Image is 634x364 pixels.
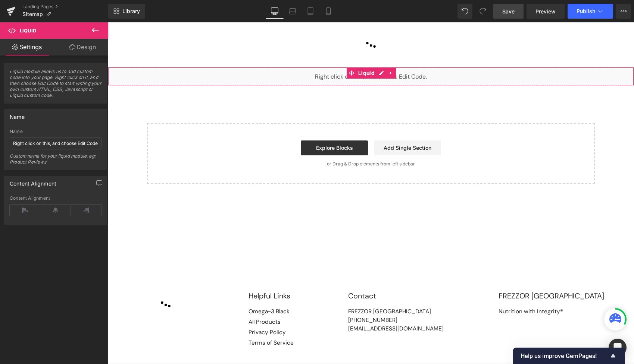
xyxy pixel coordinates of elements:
[30,270,86,294] a: FREZZOR New Zealand
[266,118,333,133] a: Add Single Section
[10,110,25,120] div: Name
[30,18,43,27] a: Shop
[10,153,101,170] div: Custom name for your liquid module, eg: Product Reviews
[527,4,565,19] a: Preview
[141,268,186,279] p: Helpful Links
[302,4,319,19] a: Tablet
[616,4,631,19] button: More
[20,28,36,34] span: Liquid
[391,268,496,279] p: FREZZOR [GEOGRAPHIC_DATA]
[56,39,110,56] a: Design
[284,4,302,19] a: Laptop
[51,139,475,144] p: or Drag & Drop elements from left sidebar
[193,118,260,133] a: Explore Blocks
[577,8,595,14] span: Publish
[484,16,496,28] a: Cart
[141,317,186,324] a: Terms of Service
[10,129,101,134] div: Name
[10,196,101,201] div: Content Alignment
[609,339,627,357] div: Open Intercom Messenger
[10,69,101,103] span: Liquid module allows us to add custom code into your page. Right click on it, and then choose Edi...
[475,4,490,19] button: Redo
[141,285,182,293] a: Omega-3 Black
[141,306,178,314] a: Privacy Policy
[521,351,618,360] button: Show survey - Help us improve GemPages!
[249,45,269,56] span: Liquid
[94,18,113,27] a: Source
[64,18,80,27] a: About
[127,18,137,27] a: Blog
[22,11,43,17] span: Sitemap
[391,285,496,294] p: Nutrition with Integrity®
[122,8,140,15] span: Library
[235,4,291,41] a: FREZZOR New Zealand
[10,176,56,187] div: Content Alignment
[319,4,337,19] a: Mobile
[521,352,609,360] span: Help us improve GemPages!
[240,285,336,311] p: FREZZOR [GEOGRAPHIC_DATA] [PHONE_NUMBER] [EMAIL_ADDRESS][DOMAIN_NAME]
[108,4,145,19] a: New Library
[568,4,613,19] button: Publish
[141,296,173,303] a: All Products
[455,16,467,28] a: Account
[535,7,556,15] span: Preview
[457,4,472,19] button: Undo
[502,7,515,15] span: Save
[240,268,336,279] p: Contact
[266,4,284,19] a: Desktop
[278,45,288,56] a: Expand / Collapse
[22,4,108,10] a: Landing Pages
